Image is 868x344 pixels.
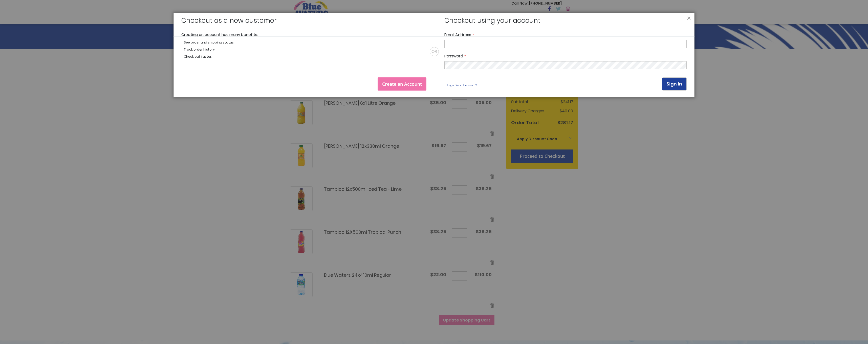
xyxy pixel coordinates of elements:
a: Create an Account [378,77,426,91]
li: Track order history. [184,47,426,52]
span: Create an Account [382,81,422,87]
span: Forgot Your Password? [446,83,477,88]
span: Sign In [666,81,682,87]
li: Check out faster. [184,54,426,59]
a: Forgot Your Password? [444,81,479,89]
li: See order and shipping status. [184,40,426,45]
button: Sign In [662,77,687,91]
span: Password [444,53,463,59]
